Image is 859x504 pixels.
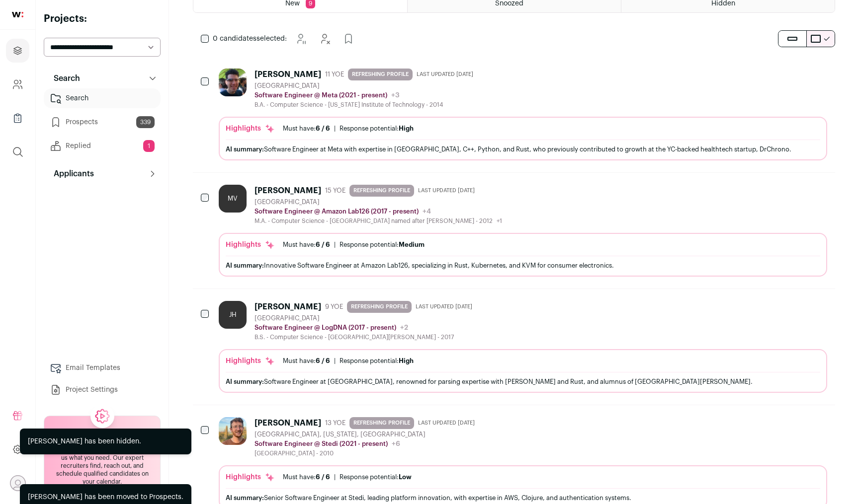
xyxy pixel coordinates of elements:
[400,324,408,331] span: +2
[226,146,264,152] span: AI summary:
[28,492,183,502] div: [PERSON_NAME] has been moved to Prospects.
[226,260,820,271] div: Innovative Software Engineer at Amazon Lab126, specializing in Rust, Kubernetes, and KVM for cons...
[44,416,161,492] a: Add Autopilot to your project Stop scrolling, start hiring. Just tell us what you need. Our exper...
[219,301,247,329] div: JH
[226,376,820,387] div: Software Engineer at [GEOGRAPHIC_DATA], renowned for parsing expertise with [PERSON_NAME] and Rus...
[283,473,330,481] div: Must have:
[12,12,23,17] img: wellfound-shorthand-0d5821cbd27db2630d0214b213865d53afaa358527fdda9d0ea32b1df1b89c2c.svg
[283,357,414,365] ul: |
[226,378,264,385] span: AI summary:
[347,301,412,313] span: REFRESHING PROFILE
[6,106,29,130] a: Company Lists
[255,440,388,448] p: Software Engineer @ Stedi (2021 - present)
[399,358,414,364] span: High
[226,356,275,366] div: Highlights
[255,431,479,438] div: [GEOGRAPHIC_DATA], [US_STATE], [GEOGRAPHIC_DATA]
[44,164,161,184] button: Applicants
[48,72,80,84] p: Search
[283,125,330,133] div: Must have:
[44,112,161,132] a: Prospects339
[316,241,330,248] span: 6 / 6
[255,70,321,79] div: [PERSON_NAME]
[44,69,161,88] button: Search
[255,302,321,312] div: [PERSON_NAME]
[226,144,820,154] div: Software Engineer at Meta with expertise in [GEOGRAPHIC_DATA], C++, Python, and Rust, who previou...
[44,12,161,26] h2: Projects:
[392,440,400,447] span: +6
[219,417,247,445] img: 7159b973e2c9dfac6f831150e1d374987b99d8799bfe6b90e5bfe02aa071ed0a
[255,82,477,90] div: [GEOGRAPHIC_DATA]
[283,241,330,249] div: Must have:
[283,125,414,133] ul: |
[348,69,413,80] span: REFRESHING PROFILE
[226,472,275,482] div: Highlights
[255,208,419,216] p: Software Engineer @ Amazon Lab126 (2017 - present)
[340,473,412,481] div: Response potential:
[219,185,247,213] div: MV
[226,495,264,501] span: AI summary:
[226,262,264,269] span: AI summary:
[325,71,344,78] span: 11 YOE
[136,116,155,128] span: 339
[44,380,161,400] a: Project Settings
[399,125,414,132] span: High
[349,185,414,197] span: REFRESHING PROFILE
[44,88,161,108] a: Search
[255,333,476,341] div: B.S. - Computer Science - [GEOGRAPHIC_DATA][PERSON_NAME] - 2017
[6,72,29,96] a: Company and ATS Settings
[219,185,827,277] a: MV [PERSON_NAME] 15 YOE REFRESHING PROFILE Last updated [DATE] [GEOGRAPHIC_DATA] Software Enginee...
[226,240,275,250] div: Highlights
[28,436,141,446] div: [PERSON_NAME] has been hidden.
[219,301,827,393] a: JH [PERSON_NAME] 9 YOE REFRESHING PROFILE Last updated [DATE] [GEOGRAPHIC_DATA] Software Engineer...
[418,419,475,427] span: Last updated [DATE]
[325,303,343,311] span: 9 YOE
[340,125,414,133] div: Response potential:
[219,69,247,96] img: 536500bd42b47136d7b3a5c300ce3d037d4ea380caf2cb93dd05f442e846b980
[399,474,412,480] span: Low
[213,34,287,44] span: selected:
[10,475,26,491] button: Open dropdown
[226,124,275,134] div: Highlights
[316,474,330,480] span: 6 / 6
[325,419,345,427] span: 13 YOE
[283,241,425,249] ul: |
[316,358,330,364] span: 6 / 6
[219,69,827,160] a: [PERSON_NAME] 11 YOE REFRESHING PROFILE Last updated [DATE] [GEOGRAPHIC_DATA] Software Engineer @...
[255,449,479,457] div: [GEOGRAPHIC_DATA] - 2010
[44,136,161,156] a: Replied1
[399,241,425,248] span: Medium
[340,357,414,365] div: Response potential:
[255,314,476,322] div: [GEOGRAPHIC_DATA]
[283,357,330,365] div: Must have:
[416,303,472,311] span: Last updated [DATE]
[325,187,345,195] span: 15 YOE
[255,418,321,428] div: [PERSON_NAME]
[349,417,414,429] span: REFRESHING PROFILE
[48,168,94,180] p: Applicants
[226,493,820,503] div: Senior Software Engineer at Stedi, leading platform innovation, with expertise in AWS, Clojure, a...
[255,198,502,206] div: [GEOGRAPHIC_DATA]
[213,35,257,42] span: 0 candidates
[255,91,387,99] p: Software Engineer @ Meta (2021 - present)
[255,217,502,225] div: M.A. - Computer Science - [GEOGRAPHIC_DATA] named after [PERSON_NAME] - 2012
[255,324,396,332] p: Software Engineer @ LogDNA (2017 - present)
[391,92,400,99] span: +3
[340,241,425,249] div: Response potential:
[255,186,321,196] div: [PERSON_NAME]
[143,140,155,152] span: 1
[283,473,412,481] ul: |
[418,187,475,195] span: Last updated [DATE]
[44,358,161,378] a: Email Templates
[423,208,431,215] span: +4
[497,218,502,224] span: +1
[6,39,29,63] a: Projects
[417,71,473,78] span: Last updated [DATE]
[255,101,477,109] div: B.A. - Computer Science - [US_STATE] Institute of Technology - 2014
[316,125,330,132] span: 6 / 6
